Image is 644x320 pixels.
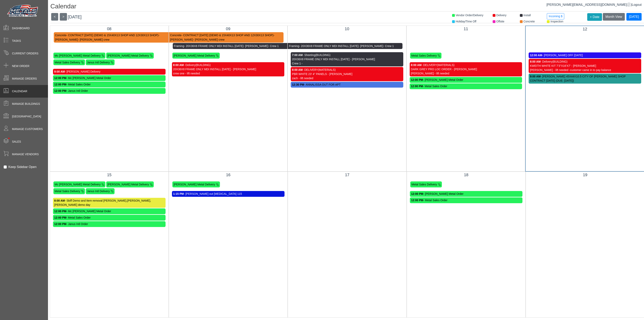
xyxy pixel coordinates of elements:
[68,14,82,19] span: [DATE]
[411,71,521,76] div: [PERSON_NAME] - lift needed
[530,74,640,83] div: - [PERSON_NAME] 45X44X10.5 CITY OF [PERSON_NAME] SHOP CONTRACT [DATE] (DUE: [DATE])
[546,2,642,7] div: |
[12,64,29,68] span: New Order
[292,76,402,80] div: zach - lift needed
[529,26,641,32] div: 12
[173,67,283,71] div: 20X36X8 FRAME ONLY MDI INSTALL [DATE] - [PERSON_NAME]
[12,127,43,131] span: Manage Customers
[292,68,303,71] strong: 8:00 AM
[55,183,101,186] span: Mc [PERSON_NAME] Metal Delivery
[410,26,522,32] div: 11
[530,64,640,68] div: KWEITH WHITE KIT 7'3"X16'X7' - [PERSON_NAME]
[411,78,521,82] div: - [PERSON_NAME] Metal Order
[53,26,166,32] div: 08
[411,67,521,71] div: DARK GREY PRO LOC ORDER - [PERSON_NAME]
[12,102,40,106] span: Manage Buildings
[54,76,164,80] div: - Mc [PERSON_NAME] Metal Order
[172,172,285,178] div: 16
[54,209,164,213] div: - Mc [PERSON_NAME] Metal Order
[291,172,403,178] div: 17
[54,216,66,219] strong: 12:00 PM
[318,68,336,71] span: (MATERIALS)
[410,172,522,178] div: 18
[54,70,164,74] div: - [PERSON_NAME] Delivery
[66,34,159,37] span: - CONTRACT [DATE] (DEMO & 15X40X13 SHOP AND 12X30X13 SHOP)
[54,216,164,220] div: - Metal Sales Order
[53,172,166,178] div: 15
[54,199,65,202] strong: 8:00 AM
[547,13,564,19] button: Incoming $
[411,54,437,57] span: Metal Sales Delivery
[292,83,402,87] div: - ANNALISSA OUT FOR APT
[12,114,41,119] span: [GEOGRAPHIC_DATA]
[411,192,521,196] div: - [PERSON_NAME] Metal Order
[173,71,283,76] div: crew one - lift needed
[184,44,243,48] span: - 20X36X8 FRAME ONLY MDI INSTALL [DATE]
[546,3,631,6] span: [PERSON_NAME][EMAIL_ADDRESS][DOMAIN_NAME]
[530,53,640,57] div: - [PERSON_NAME] OFF [DATE]
[107,183,149,186] span: [PERSON_NAME] Metal Delivery
[170,34,182,37] span: Concrete
[55,61,80,64] span: Metal Sales Delivery
[170,34,275,41] span: - [PERSON_NAME]
[411,198,521,202] div: - Metal Sales Order
[243,44,268,48] span: - [PERSON_NAME]
[587,13,602,21] button: + Date
[292,83,304,86] strong: 12:30 PM
[12,89,27,93] span: Calendar
[411,63,421,67] strong: 8:00 AM
[60,13,67,21] button: >
[54,222,66,226] strong: 12:00 PM
[172,26,285,32] div: 09
[78,38,109,41] span: - [PERSON_NAME] crew
[193,38,225,41] span: - [PERSON_NAME] crew
[54,82,164,87] div: - Metal Sales Order
[54,89,66,92] strong: 12:00 PM
[54,89,164,93] div: - Janus Intl Order
[54,210,66,213] strong: 12:00 PM
[173,63,184,67] strong: 8:00 AM
[54,76,66,80] strong: 12:00 PM
[12,26,30,30] span: Dashboard
[292,57,402,61] div: 20X36X8 FRAME ONLY MDI INSTALL [DATE] - [PERSON_NAME]
[437,63,455,67] span: (MATERIALS)
[530,60,540,63] strong: 8:00 AM
[383,44,394,48] span: - Crew 1
[8,165,37,169] label: Keep Sidebar Open
[12,77,37,81] span: Manage Orders
[411,183,437,186] span: Metal Sales Delivery
[87,61,110,64] span: Janus Intl Delivery
[605,15,622,18] span: Month View
[55,34,66,37] span: Concrete
[181,34,274,37] span: - CONTRACT [DATE] (DEMO & 15X40X13 SHOP AND 12X30X13 SHOP)
[54,199,164,207] div: - Skiff Demo and Item removal [PERSON_NAME],[PERSON_NAME],[PERSON_NAME] demo day
[626,13,642,21] button: [DATE]
[6,4,40,18] img: Metals Direct Inc Logo
[174,183,215,186] span: [PERSON_NAME] Metal Delivery
[173,192,283,196] div: - [PERSON_NAME] out [MEDICAL_DATA] 115
[174,44,184,48] span: Framing
[4,132,14,145] span: •
[299,44,358,48] span: - 20X36X8 FRAME ONLY MDI INSTALL [DATE]
[292,72,402,76] div: PBR WHITE 23' 4" PANELS - [PERSON_NAME]
[12,51,38,56] span: Current Orders
[411,192,423,195] strong: 12:00 PM
[496,14,506,17] span: Delivery
[315,53,330,57] span: (BUILDING)
[411,84,521,88] div: - Metal Sales Order
[529,172,641,178] div: 19
[173,63,283,67] div: - Delivery
[523,20,535,23] span: Concrete
[54,83,66,86] strong: 12:00 PM
[456,14,483,17] span: Vendor Order/Delivery
[411,199,423,202] strong: 12:00 PM
[530,68,640,72] div: [PERSON_NAME] - lift needed -customer came in to pay balance
[50,2,644,11] h1: Calendar
[411,85,423,88] strong: 12:00 PM
[530,75,540,78] strong: 9:00 AM
[411,63,521,67] div: - DELIVERY
[550,20,563,23] span: Inspection
[411,78,423,81] strong: 12:00 PM
[603,13,625,21] button: Month View
[87,190,110,193] span: Janus Intl Delivery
